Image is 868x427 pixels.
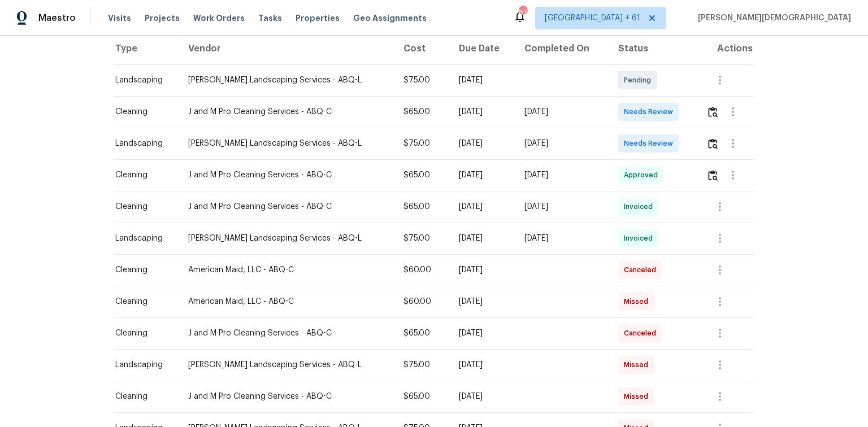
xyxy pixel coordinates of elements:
[108,12,131,24] span: Visits
[38,12,76,24] span: Maestro
[188,296,385,307] div: American Maid, LLC - ABQ-C
[403,328,441,339] div: $65.00
[697,33,753,64] th: Actions
[624,201,657,212] span: Invoiced
[394,33,450,64] th: Cost
[188,106,385,117] div: J and M Pro Cleaning Services - ABQ-C
[624,106,678,117] span: Needs Review
[706,130,719,157] button: Review Icon
[403,233,441,244] div: $75.00
[145,12,180,24] span: Projects
[403,359,441,371] div: $75.00
[403,264,441,276] div: $60.00
[188,138,385,149] div: [PERSON_NAME] Landscaping Services - ABQ-L
[693,12,851,24] span: [PERSON_NAME][DEMOGRAPHIC_DATA]
[459,328,507,339] div: [DATE]
[188,75,385,86] div: [PERSON_NAME] Landscaping Services - ABQ-L
[115,106,170,117] div: Cleaning
[258,14,282,22] span: Tasks
[403,391,441,402] div: $65.00
[524,169,600,181] div: [DATE]
[403,169,441,181] div: $65.00
[403,138,441,149] div: $75.00
[403,201,441,212] div: $65.00
[708,138,718,149] img: Review Icon
[115,264,170,276] div: Cleaning
[524,233,600,244] div: [DATE]
[188,359,385,371] div: [PERSON_NAME] Landscaping Services - ABQ-L
[708,170,718,181] img: Review Icon
[115,33,179,64] th: Type
[624,138,678,149] span: Needs Review
[624,296,653,307] span: Missed
[708,107,718,117] img: Review Icon
[545,12,640,24] span: [GEOGRAPHIC_DATA] + 61
[403,106,441,117] div: $65.00
[459,233,507,244] div: [DATE]
[515,33,609,64] th: Completed On
[624,328,661,339] span: Canceled
[524,138,600,149] div: [DATE]
[609,33,697,64] th: Status
[706,162,719,189] button: Review Icon
[188,233,385,244] div: [PERSON_NAME] Landscaping Services - ABQ-L
[459,359,507,371] div: [DATE]
[524,201,600,212] div: [DATE]
[188,264,385,276] div: American Maid, LLC - ABQ-C
[115,201,170,212] div: Cleaning
[179,33,394,64] th: Vendor
[115,391,170,402] div: Cleaning
[115,296,170,307] div: Cleaning
[115,359,170,371] div: Landscaping
[403,296,441,307] div: $60.00
[459,75,507,86] div: [DATE]
[624,264,661,276] span: Canceled
[188,391,385,402] div: J and M Pro Cleaning Services - ABQ-C
[459,391,507,402] div: [DATE]
[115,233,170,244] div: Landscaping
[459,138,507,149] div: [DATE]
[624,75,656,86] span: Pending
[188,328,385,339] div: J and M Pro Cleaning Services - ABQ-C
[519,7,527,18] div: 817
[624,359,653,371] span: Missed
[624,169,662,181] span: Approved
[115,138,170,149] div: Landscaping
[296,12,340,24] span: Properties
[459,296,507,307] div: [DATE]
[459,201,507,212] div: [DATE]
[115,328,170,339] div: Cleaning
[188,201,385,212] div: J and M Pro Cleaning Services - ABQ-C
[353,12,427,24] span: Geo Assignments
[624,391,653,402] span: Missed
[459,264,507,276] div: [DATE]
[193,12,245,24] span: Work Orders
[459,106,507,117] div: [DATE]
[459,169,507,181] div: [DATE]
[188,169,385,181] div: J and M Pro Cleaning Services - ABQ-C
[115,169,170,181] div: Cleaning
[706,98,719,125] button: Review Icon
[115,75,170,86] div: Landscaping
[524,106,600,117] div: [DATE]
[624,233,657,244] span: Invoiced
[403,75,441,86] div: $75.00
[450,33,516,64] th: Due Date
